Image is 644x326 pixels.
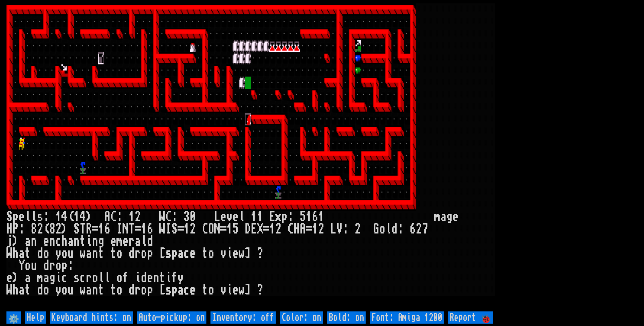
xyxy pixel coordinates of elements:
div: t [98,247,104,260]
div: l [25,211,31,223]
div: 2 [55,223,61,235]
div: [ [159,247,165,260]
div: 1 [251,211,257,223]
div: t [25,284,31,296]
div: t [80,235,86,247]
div: I [165,223,171,235]
div: R [86,223,92,235]
div: W [6,284,13,296]
div: D [245,223,251,235]
div: o [208,284,214,296]
div: i [165,272,171,284]
div: d [129,284,135,296]
div: o [43,247,49,260]
div: a [25,272,31,284]
div: v [220,284,226,296]
div: a [440,211,446,223]
div: l [31,211,37,223]
div: : [116,211,123,223]
div: 1 [98,223,104,235]
div: l [98,272,104,284]
div: w [239,247,245,260]
div: 1 [141,223,147,235]
div: h [61,235,68,247]
div: r [86,272,92,284]
div: u [68,284,74,296]
div: o [61,247,68,260]
div: P [13,223,19,235]
div: p [171,247,178,260]
div: e [147,272,153,284]
div: m [116,235,123,247]
div: 2 [318,223,324,235]
div: o [116,284,123,296]
div: : [398,223,404,235]
div: y [55,284,61,296]
div: s [37,211,43,223]
div: s [165,247,171,260]
div: 2 [355,223,361,235]
div: i [55,272,61,284]
div: t [110,247,116,260]
div: C [110,211,116,223]
div: p [171,284,178,296]
div: g [98,235,104,247]
div: a [86,247,92,260]
div: = [306,223,312,235]
div: n [74,235,80,247]
div: ? [257,284,263,296]
div: o [25,260,31,272]
div: n [49,235,55,247]
div: i [226,284,233,296]
div: o [116,247,123,260]
div: t [110,284,116,296]
div: 1 [306,211,312,223]
div: d [43,260,49,272]
div: 8 [31,223,37,235]
div: 6 [410,223,416,235]
div: X [257,223,263,235]
div: d [37,284,43,296]
div: e [233,247,239,260]
div: h [13,247,19,260]
div: e [233,211,239,223]
div: n [92,247,98,260]
div: a [43,272,49,284]
div: y [178,272,184,284]
div: W [159,223,165,235]
div: e [123,235,129,247]
div: e [190,247,196,260]
div: ] [245,284,251,296]
div: Y [19,260,25,272]
input: Color: on [280,311,323,324]
div: s [165,284,171,296]
div: C [202,223,208,235]
div: f [171,272,178,284]
div: H [294,223,300,235]
div: d [37,247,43,260]
div: p [13,211,19,223]
div: x [275,211,281,223]
div: = [135,223,141,235]
div: a [135,235,141,247]
div: u [68,247,74,260]
div: e [233,284,239,296]
input: Font: Amiga 1200 [370,311,444,324]
div: 4 [80,211,86,223]
div: 2 [135,211,141,223]
div: c [80,272,86,284]
div: [ [159,284,165,296]
div: e [110,235,116,247]
div: ) [13,272,19,284]
div: V [336,223,343,235]
div: S [6,211,13,223]
div: = [92,223,98,235]
div: 1 [318,211,324,223]
div: i [135,272,141,284]
div: A [104,211,110,223]
div: W [6,247,13,260]
div: p [61,260,68,272]
div: 6 [312,211,318,223]
div: E [251,223,257,235]
div: 1 [55,211,61,223]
